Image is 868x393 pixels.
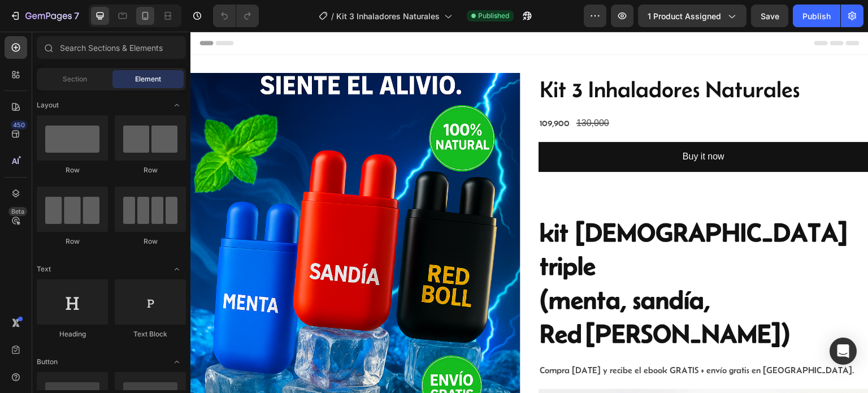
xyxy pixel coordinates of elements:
p: 7 [74,9,79,23]
span: Toggle open [168,260,186,278]
span: Section [63,74,87,84]
div: Row [115,236,186,247]
span: 1 product assigned [648,10,721,22]
span: Published [478,11,509,21]
span: Button [37,357,58,367]
div: Row [37,236,108,247]
div: Row [37,165,108,175]
div: Row [115,165,186,175]
span: / [331,10,334,22]
strong: (menta, sandía, Red [PERSON_NAME]) [349,254,600,316]
button: Publish [793,5,840,27]
div: 109,900 [348,83,380,101]
span: Text [37,264,51,274]
button: Save [751,5,788,27]
h2: Kit 3 Inhaladores Naturales [348,41,678,74]
span: Save [761,11,779,21]
div: 450 [11,120,27,129]
div: Undo/Redo [213,5,259,27]
input: Search Sections & Elements [37,36,186,59]
div: Heading [37,329,108,339]
div: Text Block [115,329,186,339]
span: Kit 3 Inhaladores Naturales [336,10,440,22]
button: 7 [5,5,84,27]
div: Open Intercom Messenger [830,338,857,365]
button: 1 product assigned [638,5,747,27]
iframe: Design area [190,32,868,393]
strong: kit [DEMOGRAPHIC_DATA] triple [349,187,657,249]
span: Toggle open [168,96,186,114]
span: Toggle open [168,353,186,371]
div: Publish [802,10,831,22]
button: Buy it now [348,110,678,140]
span: Layout [37,100,59,110]
p: Compra [DATE] y recibe el ebook GRATIS + envío gratis en [GEOGRAPHIC_DATA]. [349,331,677,347]
span: Element [135,74,161,84]
div: 130,000 [385,83,420,101]
div: Buy it now [492,117,534,133]
div: Beta [8,207,27,216]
